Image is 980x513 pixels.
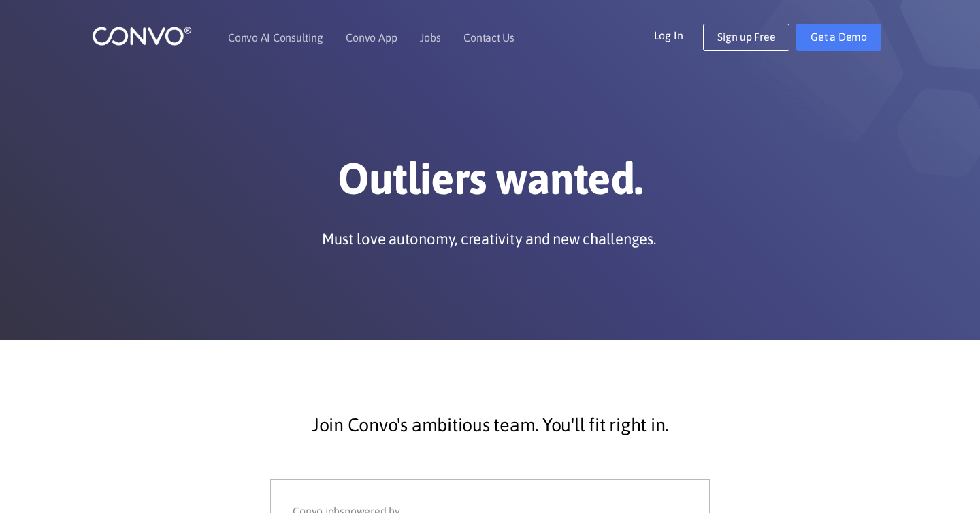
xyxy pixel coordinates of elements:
a: Log In [654,24,704,46]
img: logo_1.png [92,25,192,46]
a: Get a Demo [796,24,881,51]
h1: Outliers wanted. [112,152,868,215]
a: Convo AI Consulting [228,32,323,43]
a: Sign up Free [703,24,789,51]
a: Contact Us [463,32,514,43]
p: Must love autonomy, creativity and new challenges. [322,229,656,249]
a: Jobs [420,32,440,43]
a: Convo App [346,32,397,43]
p: Join Convo's ambitious team. You'll fit right in. [122,408,857,442]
